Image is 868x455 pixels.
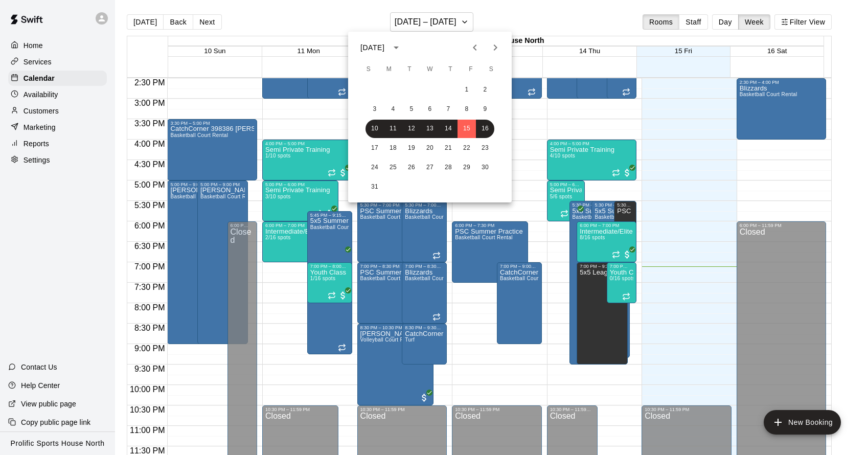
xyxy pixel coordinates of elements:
button: 13 [421,120,439,138]
button: 3 [366,100,384,119]
span: Monday [380,59,398,80]
span: Wednesday [421,59,439,80]
button: 17 [366,139,384,157]
span: Thursday [441,59,460,80]
button: 10 [366,120,384,138]
button: 31 [366,178,384,196]
button: 12 [402,120,421,138]
button: 11 [384,120,402,138]
button: 5 [402,100,421,119]
button: 28 [439,158,458,177]
button: 30 [476,158,494,177]
button: 9 [476,100,494,119]
button: 19 [402,139,421,157]
button: 21 [439,139,458,157]
button: Next month [485,37,506,58]
button: 22 [458,139,476,157]
div: [DATE] [360,42,384,53]
button: 27 [421,158,439,177]
button: 7 [439,100,458,119]
span: Sunday [359,59,378,80]
button: 14 [439,120,458,138]
button: 26 [402,158,421,177]
button: 18 [384,139,402,157]
button: 2 [476,81,494,99]
button: Previous month [465,37,485,58]
button: 24 [366,158,384,177]
button: 15 [458,120,476,138]
span: Tuesday [400,59,419,80]
button: calendar view is open, switch to year view [387,39,405,56]
button: 4 [384,100,402,119]
button: 20 [421,139,439,157]
span: Saturday [482,59,500,80]
button: 25 [384,158,402,177]
button: 6 [421,100,439,119]
button: 1 [458,81,476,99]
button: 16 [476,120,494,138]
button: 23 [476,139,494,157]
button: 29 [458,158,476,177]
button: 8 [458,100,476,119]
span: Friday [462,59,480,80]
